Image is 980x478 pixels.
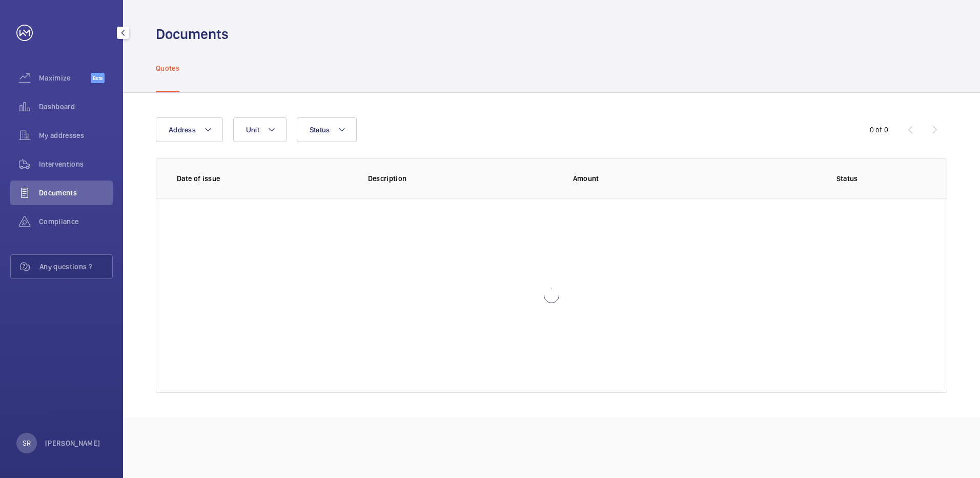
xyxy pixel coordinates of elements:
p: Quotes [156,63,179,73]
span: Documents [39,188,113,198]
span: My addresses [39,130,113,141]
span: Beta [91,73,105,83]
p: Date of issue [177,173,352,184]
div: 0 of 0 [870,125,888,135]
span: Interventions [39,159,113,169]
p: Status [768,173,926,184]
span: Maximize [39,73,91,83]
p: [PERSON_NAME] [45,438,100,448]
button: Address [156,117,223,142]
p: SR [23,438,31,448]
button: Unit [233,117,287,142]
p: Description [368,173,557,184]
span: Any questions ? [39,262,112,272]
span: Status [310,126,330,134]
span: Unit [246,126,259,134]
span: Address [169,126,196,134]
p: Amount [573,173,752,184]
span: Compliance [39,216,113,227]
h1: Documents [156,25,229,44]
button: Status [297,117,357,142]
span: Dashboard [39,102,113,112]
